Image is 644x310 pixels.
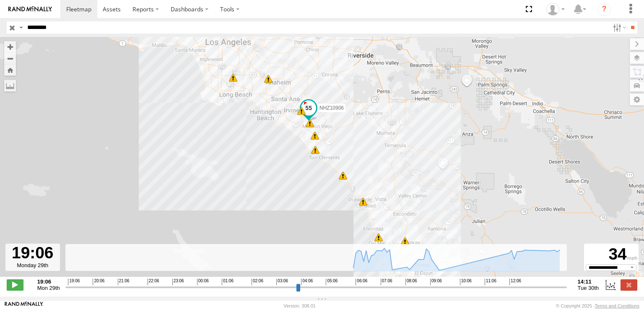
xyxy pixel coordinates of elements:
span: 21:06 [118,278,130,285]
span: 08:06 [405,278,417,285]
strong: 19:06 [37,278,60,285]
span: 09:06 [430,278,442,285]
span: 23:06 [172,278,184,285]
button: Zoom out [4,53,16,64]
span: 11:06 [485,278,496,285]
div: 5 [264,75,273,83]
span: 04:06 [301,278,313,285]
span: Tue 30th Sep 2025 [578,285,599,291]
span: 20:06 [93,278,104,285]
div: Version: 308.01 [284,303,316,308]
div: 34 [585,245,637,264]
label: Play/Stop [7,279,23,290]
span: 07:06 [381,278,392,285]
span: 12:06 [509,278,521,285]
div: 11 [229,74,237,82]
span: 00:06 [197,278,209,285]
span: 01:06 [222,278,234,285]
label: Map Settings [630,94,644,105]
div: 7 [359,197,367,206]
a: Visit our Website [5,302,43,310]
span: Mon 29th Sep 2025 [37,285,60,291]
div: © Copyright 2025 - [556,303,639,308]
button: Zoom in [4,41,16,53]
span: NHZ10906 [319,105,344,111]
a: Terms and Conditions [595,303,639,308]
div: Zulema McIntosch [543,3,568,16]
label: Measure [4,80,16,92]
i: ? [597,3,611,16]
div: 10 [401,237,409,245]
div: 7 [374,233,383,242]
span: 03:06 [276,278,288,285]
img: rand-logo.svg [8,6,52,12]
span: 05:06 [326,278,338,285]
div: 6 [311,146,319,154]
span: 10:06 [460,278,472,285]
div: 6 [339,171,347,180]
label: Search Filter Options [610,21,628,34]
label: Close [621,279,637,290]
span: 02:06 [252,278,263,285]
span: 19:06 [68,278,80,285]
button: Zoom Home [4,64,16,76]
strong: 14:11 [578,278,599,285]
span: 22:06 [148,278,159,285]
label: Search Query [18,21,24,34]
span: 06:06 [356,278,367,285]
